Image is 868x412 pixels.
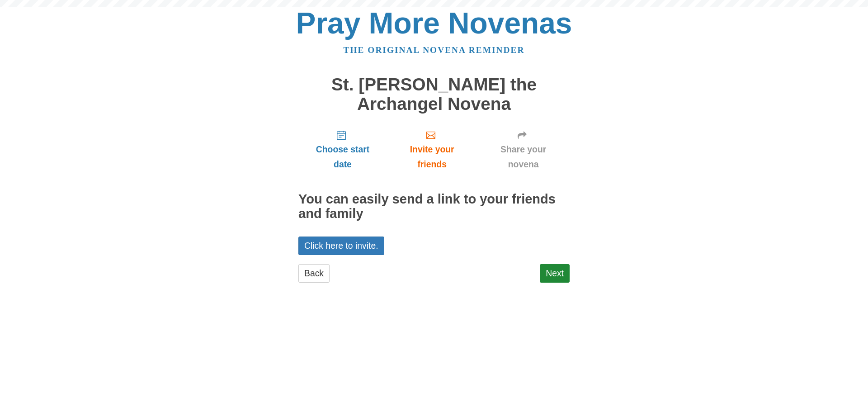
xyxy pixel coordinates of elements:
[298,192,570,221] h2: You can easily send a link to your friends and family
[387,123,477,176] a: Invite your friends
[396,142,468,172] span: Invite your friends
[486,142,561,172] span: Share your novena
[307,142,378,172] span: Choose start date
[344,45,525,55] a: The original novena reminder
[540,264,570,283] a: Next
[296,6,572,40] a: Pray More Novenas
[298,264,330,283] a: Back
[298,237,384,255] a: Click here to invite.
[298,123,387,176] a: Choose start date
[477,123,570,176] a: Share your novena
[298,75,570,114] h1: St. [PERSON_NAME] the Archangel Novena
